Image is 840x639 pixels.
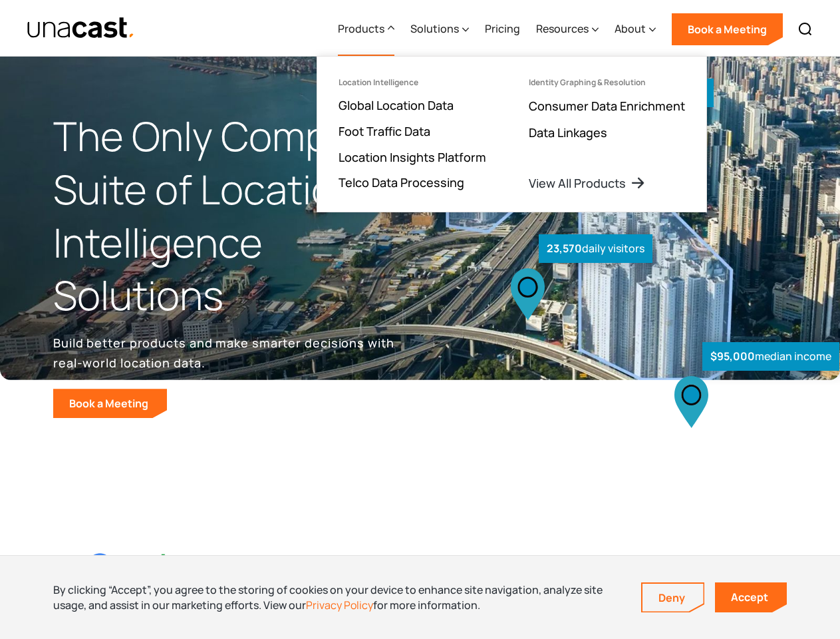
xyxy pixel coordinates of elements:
a: View All Products [529,175,646,191]
a: Telco Data Processing [339,174,464,190]
div: Solutions [410,21,459,37]
div: Location Intelligence [339,78,418,87]
strong: 23,570 [547,241,582,256]
a: Pricing [485,2,520,57]
nav: Products [317,56,707,212]
p: Build better products and make smarter decisions with real-world location data. [53,333,399,373]
a: Privacy Policy [306,598,373,612]
a: Consumer Data Enrichment [529,98,685,114]
strong: $95,000 [710,349,755,363]
div: daily visitors [539,234,652,263]
div: Products [338,21,384,37]
a: Data Linkages [529,124,607,140]
img: BCG logo [374,550,467,588]
a: Book a Meeting [672,13,783,45]
h1: The Only Complete Suite of Location Intelligence Solutions [53,110,420,322]
a: Book a Meeting [53,389,167,418]
a: home [27,17,135,40]
div: Resources [536,2,599,57]
a: Accept [715,582,787,612]
a: Global Location Data [339,97,454,113]
img: Unacast text logo [27,17,135,40]
a: Deny [642,584,704,612]
div: About [615,2,656,57]
div: Identity Graphing & Resolution [529,78,646,87]
div: median income [702,342,839,371]
div: Solutions [410,2,469,57]
a: Location Insights Platform [339,149,486,165]
img: Search icon [797,21,813,37]
div: About [615,21,646,37]
a: Foot Traffic Data [339,123,430,139]
img: Google logo Color [88,553,181,584]
div: Products [338,2,394,57]
div: Resources [536,21,589,37]
div: By clicking “Accept”, you agree to the storing of cookies on your device to enhance site navigati... [53,582,621,612]
img: Harvard U logo [517,553,610,585]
